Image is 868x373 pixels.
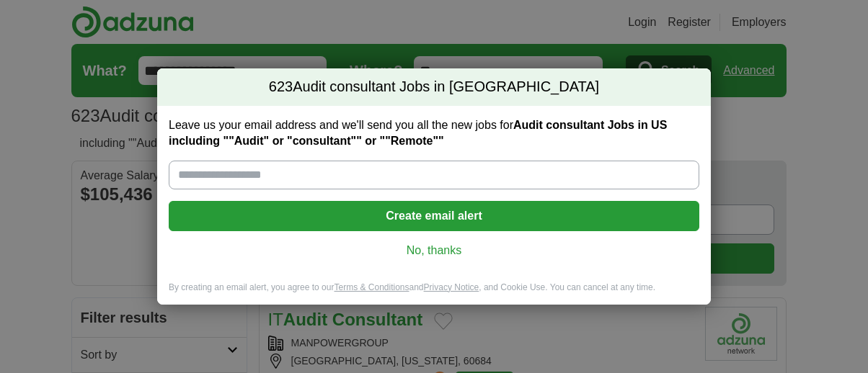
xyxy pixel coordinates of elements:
[334,282,409,292] a: Terms & Conditions
[424,282,479,292] a: Privacy Notice
[180,243,688,259] a: No, thanks
[269,77,293,97] span: 623
[157,68,711,106] h2: Audit consultant Jobs in [GEOGRAPHIC_DATA]
[169,201,699,231] button: Create email alert
[157,282,711,305] div: By creating an email alert, you agree to our and , and Cookie Use. You can cancel at any time.
[169,119,667,147] strong: Audit consultant Jobs in US including ""Audit" or "consultant"" or ""Remote""
[169,117,699,149] label: Leave us your email address and we'll send you all the new jobs for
